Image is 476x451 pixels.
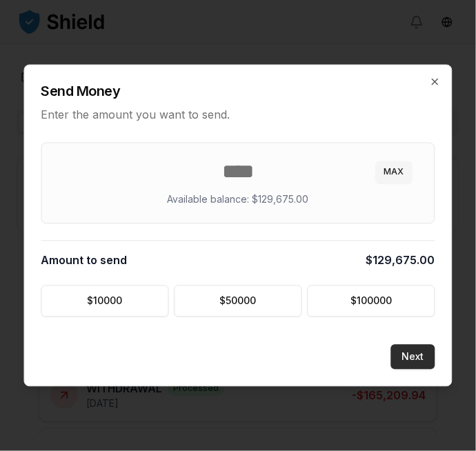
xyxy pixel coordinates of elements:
[41,285,169,317] button: $10000
[366,252,435,269] span: $129,675.00
[391,345,435,370] button: Next
[41,252,128,269] span: Amount to send
[168,193,309,207] p: Available balance: $129,675.00
[41,107,435,123] p: Enter the amount you want to send.
[41,82,435,101] h2: Send Money
[175,285,302,317] button: $50000
[308,285,435,317] button: $100000
[376,161,413,183] button: MAX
